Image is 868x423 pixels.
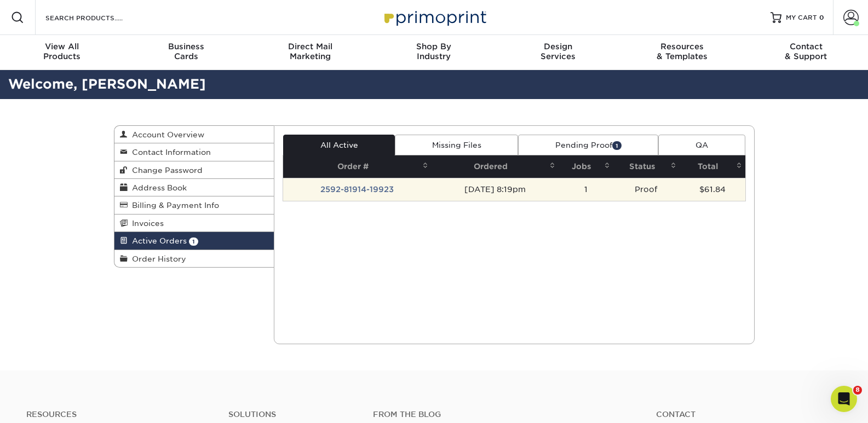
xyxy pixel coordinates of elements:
[114,196,274,214] a: Billing & Payment Info
[831,386,857,412] iframe: Intercom live chat
[372,35,496,70] a: Shop ByIndustry
[114,126,274,143] a: Account Overview
[658,135,745,155] a: QA
[372,42,496,51] span: Shop By
[373,410,626,419] h4: From the Blog
[380,5,489,29] img: Primoprint
[613,155,680,178] th: Status
[124,35,248,70] a: BusinessCards
[114,179,274,196] a: Address Book
[128,219,164,228] span: Invoices
[680,155,745,178] th: Total
[656,410,842,419] a: Contact
[128,236,187,245] span: Active Orders
[559,155,613,178] th: Jobs
[432,155,559,178] th: Ordered
[395,135,518,155] a: Missing Files
[128,254,186,263] span: Order History
[620,42,744,61] div: & Templates
[680,178,745,201] td: $61.84
[114,215,274,232] a: Invoices
[128,183,187,192] span: Address Book
[283,135,395,155] a: All Active
[744,42,868,61] div: & Support
[114,250,274,267] a: Order History
[612,141,622,149] span: 1
[518,135,658,155] a: Pending Proof1
[744,42,868,51] span: Contact
[496,42,620,51] span: Design
[372,42,496,61] div: Industry
[114,232,274,250] a: Active Orders 1
[114,161,274,179] a: Change Password
[819,14,824,21] span: 0
[496,42,620,61] div: Services
[248,42,372,61] div: Marketing
[283,155,432,178] th: Order #
[128,166,203,175] span: Change Password
[786,13,817,22] span: MY CART
[248,42,372,51] span: Direct Mail
[496,35,620,70] a: DesignServices
[559,178,613,201] td: 1
[432,178,559,201] td: [DATE] 8:19pm
[189,237,198,246] span: 1
[114,143,274,161] a: Contact Information
[124,42,248,61] div: Cards
[613,178,680,201] td: Proof
[128,130,204,139] span: Account Overview
[283,178,432,201] td: 2592-81914-19923
[248,35,372,70] a: Direct MailMarketing
[124,42,248,51] span: Business
[744,35,868,70] a: Contact& Support
[44,11,151,24] input: SEARCH PRODUCTS.....
[853,386,862,395] span: 8
[620,42,744,51] span: Resources
[128,201,219,210] span: Billing & Payment Info
[128,148,211,157] span: Contact Information
[620,35,744,70] a: Resources& Templates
